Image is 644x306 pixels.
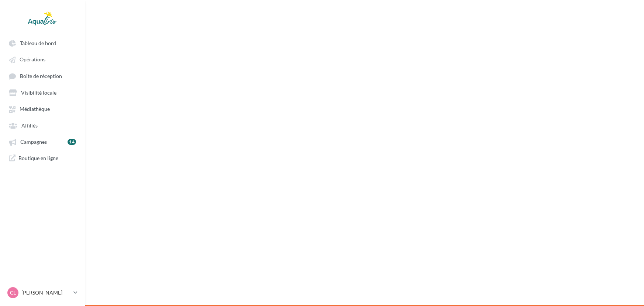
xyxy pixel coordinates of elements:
span: Médiathèque [20,106,50,112]
a: Affiliés [4,119,80,132]
span: Tableau de bord [20,40,56,46]
span: Boutique en ligne [18,154,58,161]
span: CL [10,289,16,296]
span: Visibilité locale [21,89,56,96]
p: [PERSON_NAME] [21,289,70,296]
a: 14 [68,138,76,146]
span: Campagnes [20,139,47,145]
a: Visibilité locale [4,86,80,99]
a: Médiathèque [4,102,80,115]
a: Opérations [4,52,80,66]
a: CL [PERSON_NAME] [6,286,79,300]
span: Opérations [20,57,45,63]
span: Boîte de réception [20,73,62,79]
span: Affiliés [21,122,38,129]
a: Boîte de réception [4,69,80,83]
a: Campagnes 14 [4,135,80,148]
div: 14 [68,139,76,145]
a: Boutique en ligne [4,152,80,164]
a: Tableau de bord [4,36,80,50]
